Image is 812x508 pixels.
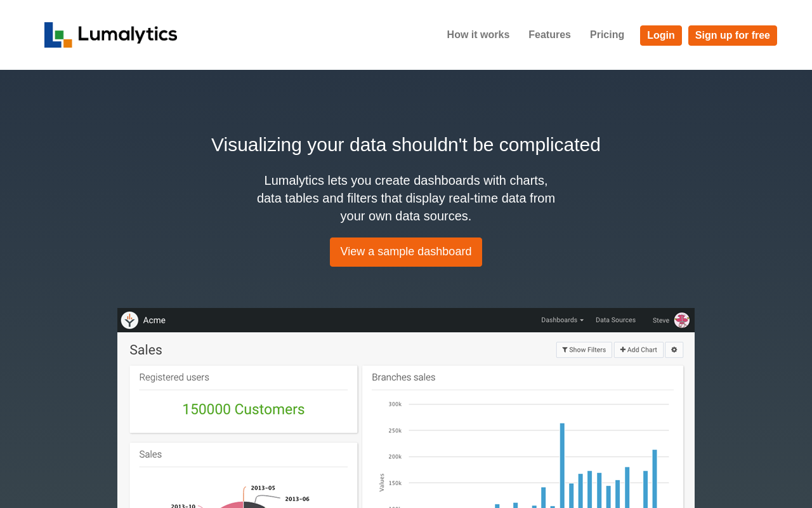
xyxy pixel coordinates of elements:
img: logo_v2-f34f87db3d4d9f5311d6c47995059ad6168825a3e1eb260e01c8041e89355404.png [44,22,177,48]
a: Features [519,19,580,51]
a: View a sample dashboard [330,237,483,267]
a: Login [640,25,682,46]
h4: Lumalytics lets you create dashboards with charts, data tables and filters that display real-time... [254,171,558,225]
a: How it works [438,19,520,51]
a: Sign up for free [688,25,777,46]
h2: Visualizing your data shouldn't be complicated [44,130,768,159]
a: Pricing [580,19,634,51]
